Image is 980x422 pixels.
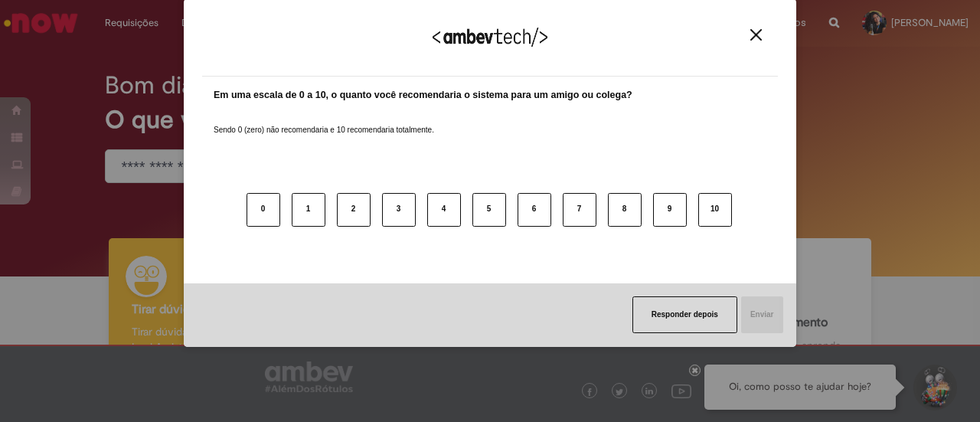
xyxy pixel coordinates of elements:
button: 9 [653,193,687,227]
button: 2 [337,193,371,227]
button: Responder depois [632,296,737,333]
button: 7 [563,193,596,227]
label: Sendo 0 (zero) não recomendaria e 10 recomendaria totalmente. [214,106,434,136]
img: Logo Ambevtech [433,28,547,47]
button: 10 [698,193,732,227]
button: 1 [292,193,325,227]
button: 8 [608,193,642,227]
label: Em uma escala de 0 a 10, o quanto você recomendaria o sistema para um amigo ou colega? [214,88,632,103]
img: Close [750,29,762,41]
button: Close [746,28,766,41]
button: 0 [247,193,280,227]
button: 4 [427,193,461,227]
button: 5 [472,193,506,227]
button: 6 [518,193,551,227]
button: 3 [382,193,416,227]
